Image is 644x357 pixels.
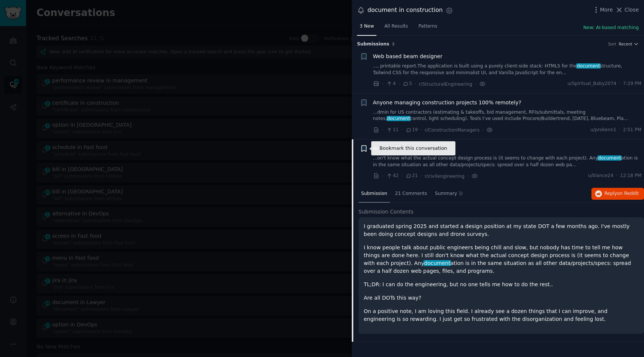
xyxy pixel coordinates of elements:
[364,294,639,302] p: Are all DOTs this way?
[382,172,383,180] span: ·
[590,127,616,133] span: u/prokenn1
[600,6,613,14] span: More
[373,53,443,60] a: Web based beam designer
[405,127,418,133] span: 19
[619,127,621,133] span: ·
[360,23,374,30] span: 3 New
[405,173,418,179] span: 21
[615,6,639,14] button: Close
[386,127,398,133] span: 11
[623,127,641,133] span: 2:51 PM
[382,80,383,88] span: ·
[576,63,600,69] span: document
[608,41,616,47] div: Sort
[382,126,383,134] span: ·
[420,126,422,134] span: ·
[619,41,632,47] span: Recent
[386,116,411,121] span: document
[420,172,422,180] span: ·
[592,6,613,14] button: More
[416,20,440,36] a: Patterns
[373,145,430,152] a: Are all DOTs this way?
[625,6,639,14] span: Close
[419,82,472,87] span: r/StructuralEngineering
[425,174,465,179] span: r/civilengineering
[386,173,398,179] span: 42
[401,126,403,134] span: ·
[373,63,642,76] a: ..., printable report. ​The application is built using a purely client-side stack: HTML5 for thed...
[616,173,618,179] span: ·
[364,222,639,238] p: I graduated spring 2025 and started a design position at my state DOT a few months ago. I've most...
[357,41,389,48] span: Submission s
[588,173,613,179] span: u/blance24
[373,155,642,168] a: ...on't know what the actual concept design process is (it seems to change with each project). An...
[382,20,410,36] a: All Results
[361,190,387,197] span: Submission
[402,80,412,87] span: 5
[419,23,437,30] span: Patterns
[401,172,403,180] span: ·
[398,80,400,88] span: ·
[386,80,395,87] span: 4
[597,155,622,161] span: document
[475,80,476,88] span: ·
[415,80,416,88] span: ·
[591,188,644,200] button: Replyon Reddit
[364,307,639,323] p: On a positive note, I am loving this field. I already see a dozen things that I can improve, and ...
[364,281,639,288] p: TL;DR: I can do the engineering, but no one tells me how to do the rest..
[623,80,641,87] span: 7:29 PM
[395,190,427,197] span: 21 Comments
[619,41,639,47] button: Recent
[435,190,457,197] span: Summary
[423,260,451,266] span: document
[425,127,480,133] span: r/ConstructionManagers
[620,173,641,179] span: 12:18 PM
[367,6,443,15] div: document in construction
[619,80,621,87] span: ·
[604,190,639,197] span: Reply
[568,80,616,87] span: u/Spiritual_Baby2074
[392,42,395,46] span: 3
[359,208,414,216] span: Submission Contents
[373,99,521,107] a: Anyone managing construction projects 100% remotely?
[467,172,468,180] span: ·
[373,109,642,122] a: ...dmin for US contractors (estimating & takeoffs, bid management, RFIs/submittals, meeting notes...
[357,20,376,36] a: 3 New
[482,126,484,134] span: ·
[364,244,639,275] p: I know people talk about public engineers being chill and slow, but nobody has time to tell me ho...
[384,23,408,30] span: All Results
[583,25,639,31] button: New: AI-based matching
[617,191,639,196] span: on Reddit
